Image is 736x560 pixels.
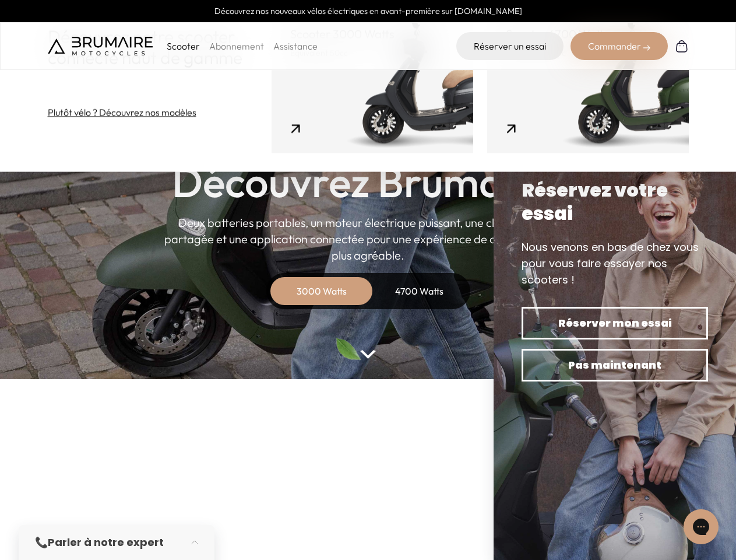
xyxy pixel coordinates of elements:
img: arrow-bottom.png [360,350,375,359]
a: Scooter 4700 Watts Équivalent 125cc [487,7,689,153]
img: right-arrow-2.png [643,44,650,51]
p: Deux batteries portables, un moteur électrique puissant, une clé numérique partagée et une applic... [164,215,572,264]
a: Assistance [273,40,318,52]
div: Commander [571,32,668,60]
img: Panier [675,39,689,53]
img: Brumaire Motocycles [48,37,153,55]
a: Abonnement [209,40,264,52]
div: 3000 Watts [275,277,368,305]
a: Réserver un essai [456,32,564,60]
iframe: Gorgias live chat messenger [678,505,724,548]
div: 4700 Watts [373,277,466,305]
p: Scooter [167,39,200,53]
a: Scooter 3000 Watts Équivalent 50cc [272,7,473,153]
h1: Découvrez Brumaire. [172,161,565,203]
a: Plutôt vélo ? Découvrez nos modèles [48,105,196,119]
